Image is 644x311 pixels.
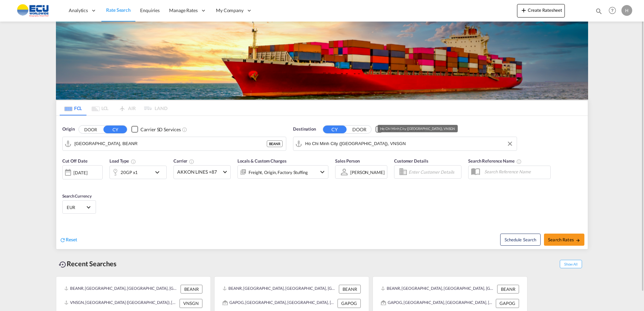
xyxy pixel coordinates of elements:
[500,234,541,246] button: Note: By default Schedule search will only considerorigin ports, destination ports and cut off da...
[109,158,136,164] span: Load Type
[59,261,67,269] md-icon: icon-backup-restore
[60,101,167,115] md-pagination-wrapper: Use the left and right arrow keys to navigate between tabs
[497,285,519,293] div: BEANR
[237,165,328,179] div: Freight Origin Factory Stuffingicon-chevron-down
[223,299,336,308] div: GAPOG, Port Gentil, Gabon, Central Africa, Africa
[337,299,361,308] div: GAPOG
[380,125,455,132] div: Ho Chi Minh City ([GEOGRAPHIC_DATA]), VNSGN
[60,236,77,244] div: icon-refreshReset
[223,285,337,293] div: BEANR, Antwerp, Belgium, Western Europe, Europe
[177,169,221,175] span: AKKON LINES +87
[323,126,347,133] button: CY
[180,299,202,308] div: VNSGN
[376,126,425,133] md-checkbox: Checkbox No Ink
[73,170,87,176] div: [DATE]
[394,158,428,164] span: Customer Details
[10,3,56,18] img: 6cccb1402a9411edb762cf9624ab9cda.png
[305,139,513,149] input: Search by Port
[595,7,603,15] md-icon: icon-magnify
[131,159,136,164] md-icon: icon-information-outline
[140,7,160,13] span: Enquiries
[173,158,194,164] span: Carrier
[182,127,187,132] md-icon: Unchecked: Search for CY (Container Yard) services for all selected carriers.Checked : Search for...
[169,7,198,14] span: Manage Rates
[293,137,517,150] md-input-container: Ho Chi Minh City (Saigon), VNSGN
[60,237,66,243] md-icon: icon-refresh
[216,7,244,14] span: My Company
[621,5,632,16] div: H
[181,285,202,293] div: BEANR
[131,126,181,133] md-checkbox: Checkbox No Ink
[249,168,308,177] div: Freight Origin Factory Stuffing
[293,126,316,133] span: Destination
[339,285,361,293] div: BEANR
[468,158,522,164] span: Search Reference Name
[66,237,77,242] span: Reset
[560,260,582,268] span: Show All
[318,168,326,176] md-icon: icon-chevron-down
[607,5,618,16] span: Help
[62,126,74,133] span: Origin
[153,168,165,176] md-icon: icon-chevron-down
[520,6,528,14] md-icon: icon-plus 400-fg
[350,167,385,177] md-select: Sales Person: Hippolyte Sainton
[409,167,459,177] input: Enter Customer Details
[381,299,494,308] div: GAPOG, Port Gentil, Gabon, Central Africa, Africa
[79,126,102,133] button: DOOR
[350,170,385,175] div: [PERSON_NAME]
[56,22,588,100] img: LCL+%26+FCL+BACKGROUND.png
[595,7,603,18] div: icon-magnify
[548,237,580,242] span: Search Rates
[62,179,67,188] md-datepicker: Select
[189,159,194,164] md-icon: The selected Trucker/Carrierwill be displayed in the rate results If the rates are from another f...
[106,7,131,13] span: Rate Search
[62,194,92,199] span: Search Currency
[74,139,267,149] input: Search by Port
[481,167,550,177] input: Search Reference Name
[607,5,621,17] div: Help
[381,285,495,293] div: BEANR, Antwerp, Belgium, Western Europe, Europe
[505,139,515,149] button: Clear Input
[56,256,119,271] div: Recent Searches
[64,285,179,293] div: BEANR, Antwerp, Belgium, Western Europe, Europe
[103,126,127,133] button: CY
[576,238,580,243] md-icon: icon-arrow-right
[56,116,588,249] div: Origin DOOR CY Checkbox No InkUnchecked: Search for CY (Container Yard) services for all selected...
[109,166,167,179] div: 20GP x1icon-chevron-down
[62,158,88,164] span: Cut Off Date
[67,204,86,210] span: EUR
[348,126,371,133] button: DOOR
[69,7,88,14] span: Analytics
[140,126,181,133] div: Carrier SD Services
[267,140,283,147] div: BEANR
[496,299,519,308] div: GAPOG
[237,158,287,164] span: Locals & Custom Charges
[66,202,92,212] md-select: Select Currency: € EUREuro
[64,299,178,308] div: VNSGN, Ho Chi Minh City (Saigon), Viet Nam, South East Asia, Asia Pacific
[335,158,360,164] span: Sales Person
[517,4,565,18] button: icon-plus 400-fgCreate Ratesheet
[60,101,87,115] md-tab-item: FCL
[516,159,522,164] md-icon: Your search will be saved by the below given name
[121,168,138,177] div: 20GP x1
[63,137,286,150] md-input-container: Antwerp, BEANR
[62,165,103,179] div: [DATE]
[544,234,584,246] button: Search Ratesicon-arrow-right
